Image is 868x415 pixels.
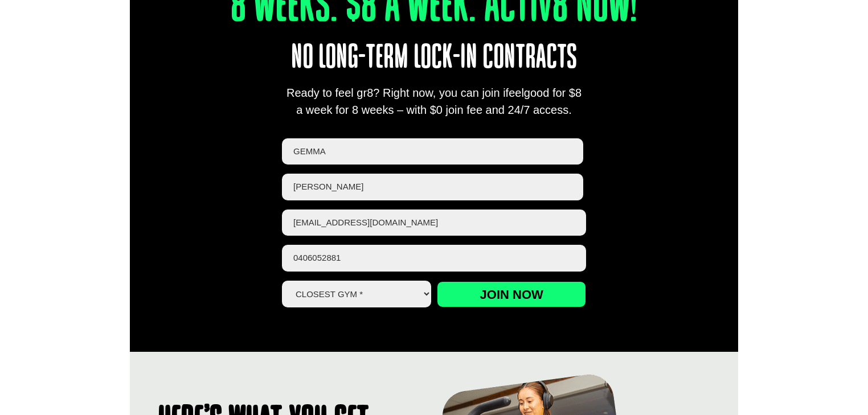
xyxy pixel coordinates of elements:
input: Join now [437,281,586,307]
input: Phone * [282,245,586,272]
input: Last name * [282,174,583,200]
input: Email * [282,209,586,236]
input: First name * [282,138,583,165]
p: No long-term lock-in contracts [160,33,707,84]
div: Ready to feel gr8? Right now, you can join ifeelgood for $8 a week for 8 weeks – with $0 join fee... [282,84,586,118]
